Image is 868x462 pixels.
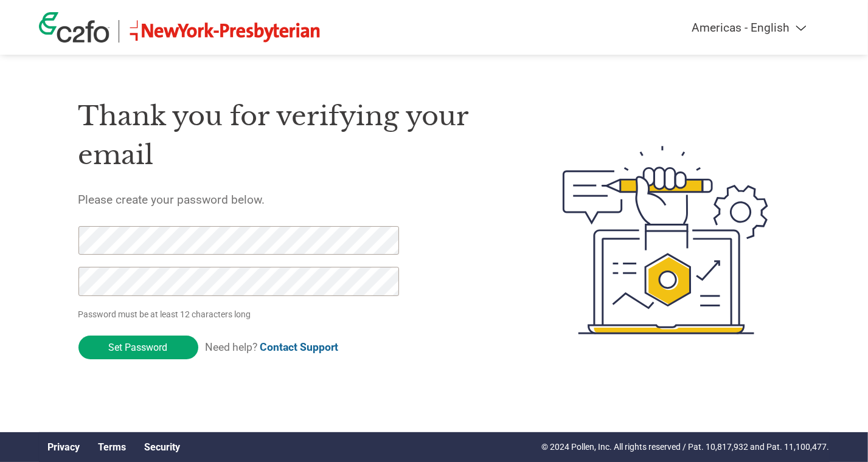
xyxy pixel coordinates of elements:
a: Security [145,441,181,453]
p: © 2024 Pollen, Inc. All rights reserved / Pat. 10,817,932 and Pat. 11,100,477. [542,441,830,453]
h1: Thank you for verifying your email [78,97,505,175]
span: Need help? [205,341,338,353]
img: create-password [541,79,790,401]
a: Contact Support [260,341,338,353]
a: Privacy [48,441,80,453]
img: NewYork-Presbyterian [128,20,322,43]
img: c2fo logo [39,12,109,43]
p: Password must be at least 12 characters long [78,308,403,321]
input: Set Password [78,336,198,359]
a: Terms [99,441,127,453]
h5: Please create your password below. [78,193,505,207]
